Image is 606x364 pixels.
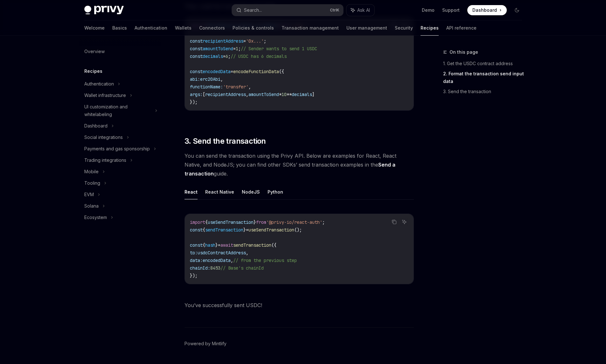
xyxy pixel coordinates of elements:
[185,151,414,178] span: You can send the transaction using the Privy API. Below are examples for React, React Native, and...
[322,219,325,225] span: ;
[190,84,223,90] span: functionName:
[215,242,218,248] span: }
[472,7,497,13] span: Dashboard
[246,38,264,44] span: '0x...'
[232,4,343,16] button: Search...CtrlK
[233,242,271,248] span: sendTransaction
[84,80,114,88] div: Authentication
[238,46,241,52] span: ;
[185,340,226,347] a: Powered by Mintlify
[422,7,435,13] a: Demo
[79,46,161,57] a: Overview
[220,76,223,82] span: ,
[390,218,398,226] button: Copy the contents from the code block
[203,227,205,233] span: {
[190,99,198,105] span: });
[190,92,203,97] span: args:
[203,38,243,44] span: recipientAddress
[84,103,151,118] div: UI customization and whitelabeling
[264,38,266,44] span: ;
[205,242,215,248] span: hash
[84,168,99,175] div: Mobile
[190,273,198,278] span: });
[282,92,287,97] span: 10
[346,20,387,36] a: User management
[512,5,522,15] button: Toggle dark mode
[190,46,203,52] span: const
[112,20,127,36] a: Basics
[205,92,246,97] span: recipientAddress
[203,242,205,248] span: {
[243,227,246,233] span: }
[199,20,225,36] a: Connectors
[421,20,439,36] a: Recipes
[233,69,279,74] span: encodeFunctionData
[449,48,478,56] span: On this page
[294,227,302,233] span: ();
[84,20,105,36] a: Welcome
[292,92,312,97] span: decimals
[443,69,527,86] a: 2. Format the transaction send input data
[233,20,274,36] a: Policies & controls
[242,184,260,199] button: NodeJS
[346,4,374,16] button: Ask AI
[236,46,238,52] span: 1
[246,250,248,256] span: ,
[190,219,205,225] span: import
[282,20,339,36] a: Transaction management
[185,184,198,199] button: React
[84,202,99,210] div: Solana
[443,86,527,97] a: 3. Send the transaction
[223,84,248,90] span: 'transfer'
[400,218,408,226] button: Ask AI
[228,53,231,59] span: ;
[135,20,167,36] a: Authentication
[175,20,192,36] a: Wallets
[205,227,243,233] span: sendTransaction
[190,242,203,248] span: const
[266,219,322,225] span: '@privy-io/react-auth'
[233,258,297,263] span: // from the previous step
[198,250,246,256] span: usdcContractAddress
[203,53,223,59] span: decimals
[312,92,315,97] span: ]
[84,122,108,130] div: Dashboard
[190,69,203,74] span: const
[395,20,413,36] a: Security
[190,76,200,82] span: abi:
[248,84,251,90] span: ,
[84,67,102,75] h5: Recipes
[84,48,105,55] div: Overview
[248,92,279,97] span: amountToSend
[84,145,150,153] div: Payments and gas sponsorship
[268,184,283,199] button: Python
[220,265,264,271] span: // Base's chainId
[241,46,317,52] span: // Sender wants to send 1 USDC
[231,258,233,263] span: ,
[256,219,266,225] span: from
[446,20,477,36] a: API reference
[203,92,205,97] span: [
[218,242,220,248] span: =
[231,69,233,74] span: =
[190,227,203,233] span: const
[203,258,231,263] span: encodedData
[84,134,123,141] div: Social integrations
[203,46,233,52] span: amountToSend
[244,6,262,14] div: Search...
[190,38,203,44] span: const
[246,227,248,233] span: =
[200,76,220,82] span: erc20Abi
[243,38,246,44] span: =
[223,53,226,59] span: =
[220,242,233,248] span: await
[190,265,210,271] span: chainId:
[233,46,236,52] span: =
[84,214,107,221] div: Ecosystem
[185,301,414,310] span: You’ve successfully sent USDC!
[254,219,256,225] span: }
[210,265,220,271] span: 8453
[330,8,339,13] span: Ctrl K
[248,227,294,233] span: useSendTransaction
[190,250,198,256] span: to:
